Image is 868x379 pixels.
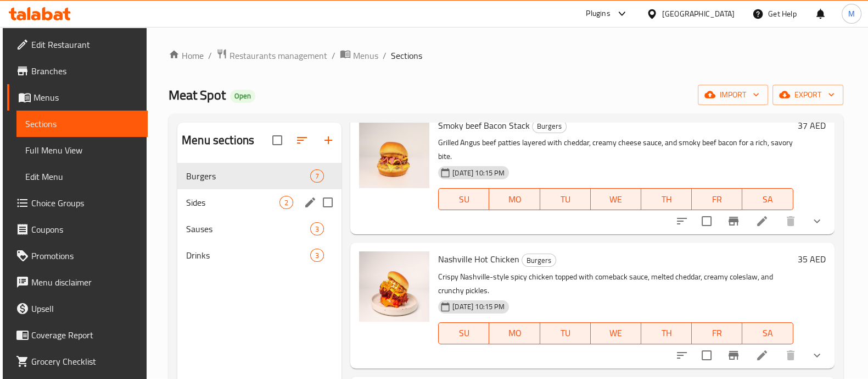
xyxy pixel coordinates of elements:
h6: 37 AED [798,118,826,133]
div: items [310,222,324,235]
span: Branches [31,64,139,78]
span: WE [595,191,637,207]
a: Grocery Checklist [7,348,148,375]
span: FR [696,191,738,207]
div: Sauses3 [177,216,341,242]
li: / [383,49,387,62]
li: / [332,49,335,62]
div: Burgers7 [177,163,341,189]
div: [GEOGRAPHIC_DATA] [662,8,735,20]
button: MO [489,322,540,344]
span: 7 [311,171,323,182]
button: SU [438,322,489,344]
h2: Menu sections [182,132,254,149]
button: SU [438,188,489,210]
span: [DATE] 10:15 PM [448,301,509,312]
nav: breadcrumb [169,48,843,63]
span: Meat Spot [169,83,226,107]
span: Menus [353,49,378,62]
a: Promotions [7,243,148,269]
button: sort-choices [669,208,695,234]
img: Nashville Hot Chicken [359,251,429,322]
div: Burgers [532,120,567,133]
span: Smoky beef Bacon Stack [438,117,530,134]
nav: Menu sections [177,158,341,273]
a: Branches [7,58,148,84]
p: Crispy Nashville-style spicy chicken topped with comeback sauce, melted cheddar, creamy coleslaw,... [438,270,793,298]
span: Burgers [186,169,310,183]
span: Sections [25,117,139,130]
span: TU [545,325,586,341]
h6: 35 AED [798,251,826,267]
span: Drinks [186,249,310,262]
button: WE [591,322,641,344]
a: Edit menu item [755,215,769,228]
div: Plugins [586,7,610,20]
a: Sections [16,111,148,137]
a: Coverage Report [7,322,148,348]
img: Smoky beef Bacon Stack [359,118,429,188]
a: Menu disclaimer [7,269,148,295]
span: Sides [186,196,279,209]
button: TH [641,188,692,210]
a: Coupons [7,216,148,243]
span: SU [443,191,485,207]
span: Sauses [186,222,310,235]
span: SA [747,325,788,341]
span: MO [494,191,535,207]
button: export [772,85,843,105]
button: Branch-specific-item [720,342,747,369]
span: Select to update [695,210,718,233]
button: show more [804,342,830,369]
a: Menus [7,84,148,111]
li: / [208,49,212,62]
span: 3 [311,250,323,261]
button: Add section [315,127,341,153]
span: TU [545,191,586,207]
span: MO [494,325,535,341]
button: SA [742,188,793,210]
span: import [707,88,759,102]
span: Burgers [533,120,566,133]
span: M [848,8,855,20]
svg: Show Choices [810,215,824,228]
a: Edit Restaurant [7,31,148,58]
div: Burgers [522,254,556,267]
button: delete [777,208,804,234]
button: show more [804,208,830,234]
a: Menus [340,48,378,63]
span: Sections [391,49,422,62]
button: import [698,85,768,105]
span: Sort sections [289,127,315,153]
span: Menus [33,91,139,104]
button: TU [540,322,591,344]
span: Coupons [31,223,139,236]
span: WE [595,325,637,341]
a: Upsell [7,295,148,322]
a: Choice Groups [7,190,148,216]
span: Restaurants management [229,49,327,62]
span: Open [230,91,255,101]
div: Open [230,90,255,103]
button: FR [692,188,742,210]
span: SA [747,191,788,207]
button: sort-choices [669,342,695,369]
button: Branch-specific-item [720,208,747,234]
span: Upsell [31,302,139,315]
span: Choice Groups [31,196,139,210]
span: 3 [311,224,323,234]
span: Grocery Checklist [31,355,139,368]
div: Sides2edit [177,189,341,216]
button: TU [540,188,591,210]
a: Restaurants management [216,48,327,63]
button: MO [489,188,540,210]
span: Burgers [522,254,556,267]
button: edit [302,194,318,211]
span: SU [443,325,485,341]
div: Drinks3 [177,242,341,268]
span: Menu disclaimer [31,276,139,289]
